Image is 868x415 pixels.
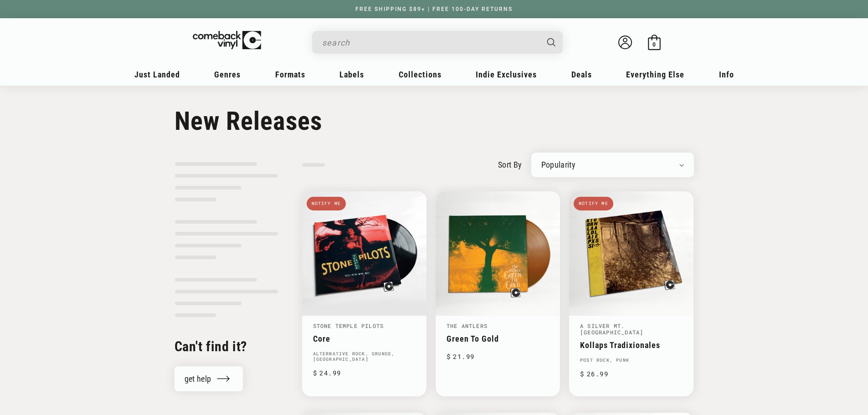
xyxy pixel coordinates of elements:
[447,334,549,343] a: Green To Gold
[134,70,180,79] span: Just Landed
[275,70,305,79] span: Formats
[719,70,734,79] span: Info
[447,322,488,329] a: The Antlers
[175,106,694,136] h1: New Releases
[498,159,522,171] label: sort by
[175,366,243,391] a: get help
[652,41,656,48] span: 0
[322,33,538,52] input: search
[580,322,643,336] a: A Silver Mt. [GEOGRAPHIC_DATA]
[313,322,384,329] a: Stone Temple Pilots
[346,6,522,12] a: FREE SHIPPING $89+ | FREE 100-DAY RETURNS
[214,70,241,79] span: Genres
[339,70,364,79] span: Labels
[312,31,563,54] div: Search
[539,31,564,54] button: Search
[571,70,592,79] span: Deals
[399,70,442,79] span: Collections
[313,334,416,343] a: Core
[175,338,278,355] h2: Can't find it?
[626,70,684,79] span: Everything Else
[580,340,683,350] a: Kollaps Tradixionales
[476,70,537,79] span: Indie Exclusives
